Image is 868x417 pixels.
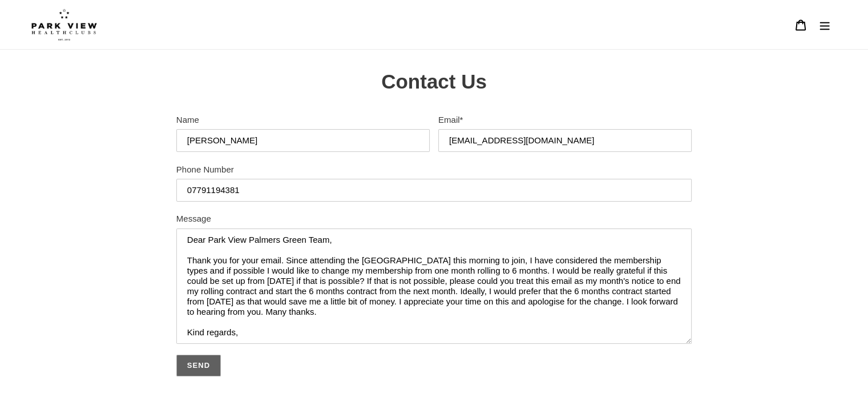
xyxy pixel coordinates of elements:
button: Menu [813,13,837,37]
label: Message [176,212,692,226]
h1: Contact Us [176,70,692,94]
label: Email [438,114,692,127]
input: Send [176,355,221,376]
img: Park view health clubs is a gym near you. [31,9,97,41]
label: Name [176,114,430,127]
label: Phone Number [176,163,692,177]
